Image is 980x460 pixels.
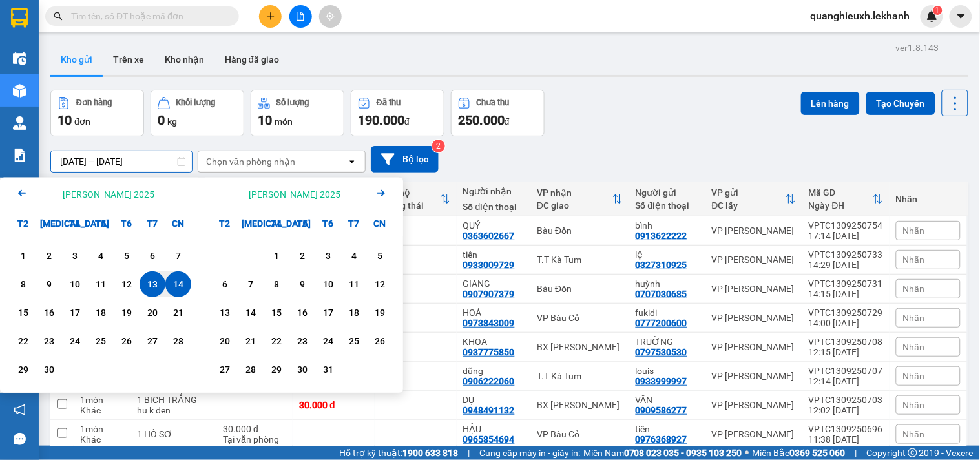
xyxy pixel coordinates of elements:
div: Choose Thứ Năm, tháng 09 18 2025. It's available. [88,300,114,326]
img: warehouse-icon [13,84,26,98]
div: T7 [341,211,367,236]
div: T5 [289,211,315,236]
div: VP Bàu Cỏ [537,313,623,323]
div: 0937775850 [463,347,515,357]
div: ver 1.8.143 [896,41,939,55]
div: 14 [169,277,187,292]
div: Choose Thứ Tư, tháng 09 10 2025. It's available. [62,271,88,297]
div: T.T Kà Tum [537,371,623,381]
div: 30 [40,362,58,377]
span: | [855,446,857,460]
span: plus [266,12,275,21]
div: 26 [118,333,136,349]
span: Miền Nam [583,446,742,460]
div: Đã thu [377,98,401,107]
div: 7 [242,277,260,292]
div: [MEDICAL_DATA] [238,211,264,236]
div: HOÁ [463,308,524,318]
div: Choose Thứ Bảy, tháng 09 27 2025. It's available. [140,328,165,354]
div: VPTC1309250696 [809,424,883,434]
button: Kho gửi [50,44,103,75]
div: VP Bàu Cỏ [537,429,623,439]
div: VP [PERSON_NAME] [712,400,796,410]
div: Choose Thứ Sáu, tháng 10 24 2025. It's available. [315,328,341,354]
div: 0777200600 [636,318,687,328]
div: 5 [371,248,389,264]
div: [MEDICAL_DATA] [36,211,62,236]
button: Next month. [373,185,389,203]
div: Choose Thứ Năm, tháng 09 11 2025. It's available. [88,271,114,297]
div: 21 [242,333,260,349]
div: Choose Thứ Hai, tháng 09 29 2025. It's available. [10,357,36,382]
div: Choose Thứ Sáu, tháng 09 12 2025. It's available. [114,271,140,297]
button: Chưa thu250.000đ [451,90,545,136]
div: Choose Thứ Ba, tháng 10 7 2025. It's available. [238,271,264,297]
div: Số điện thoại [636,200,699,211]
div: Choose Thứ Năm, tháng 10 23 2025. It's available. [289,328,315,354]
div: 0907907379 [463,289,515,299]
div: 22 [14,333,32,349]
div: 14 [242,305,260,320]
svg: open [347,156,357,167]
div: T2 [10,211,36,236]
div: T6 [315,211,341,236]
div: VPTC1309250729 [809,308,883,318]
div: Choose Thứ Sáu, tháng 09 19 2025. It's available. [114,300,140,326]
sup: 2 [432,140,445,152]
div: Choose Thứ Năm, tháng 09 25 2025. It's available. [88,328,114,354]
span: 10 [57,112,72,128]
div: Khác [80,434,124,444]
div: Tại văn phòng [223,434,286,444]
div: VP [PERSON_NAME] [712,429,796,439]
div: Người gửi [636,187,699,198]
div: Choose Thứ Sáu, tháng 09 26 2025. It's available. [114,328,140,354]
div: Khối lượng [176,98,216,107]
span: 0 [158,112,165,128]
span: Miền Bắc [753,446,846,460]
button: aim [319,5,342,28]
input: Select a date range. [51,151,192,172]
th: Toggle SortBy [530,182,629,216]
div: Choose Thứ Ba, tháng 09 2 2025. It's available. [36,243,62,269]
button: Số lượng10món [251,90,344,136]
th: Toggle SortBy [705,182,802,216]
th: Toggle SortBy [375,182,457,216]
div: Khác [80,405,124,415]
div: Choose Chủ Nhật, tháng 10 26 2025. It's available. [367,328,393,354]
div: Choose Thứ Năm, tháng 10 30 2025. It's available. [289,357,315,382]
div: Choose Thứ Sáu, tháng 10 17 2025. It's available. [315,300,341,326]
div: 30.000 đ [223,424,286,434]
div: Selected end date. Chủ Nhật, tháng 09 14 2025. It's available. [165,271,191,297]
div: lệ [636,249,699,260]
span: quanghieuxh.lekhanh [800,8,921,24]
div: QUÝ [463,220,524,231]
span: 10 [258,112,272,128]
div: HẬU [463,424,524,434]
div: 28 [169,333,187,349]
div: Nhãn [896,194,961,204]
div: VPTC1309250731 [809,278,883,289]
div: 12 [118,277,136,292]
div: Choose Chủ Nhật, tháng 09 28 2025. It's available. [165,328,191,354]
div: 24 [319,333,337,349]
div: Choose Thứ Sáu, tháng 10 3 2025. It's available. [315,243,341,269]
span: caret-down [955,10,967,22]
div: 1 [14,248,32,264]
div: CN [367,211,393,236]
div: Choose Thứ Hai, tháng 09 1 2025. It's available. [10,243,36,269]
span: 190.000 [358,112,404,128]
span: đơn [74,116,90,127]
div: 14:15 [DATE] [809,289,883,299]
img: logo-vxr [11,8,28,28]
div: Choose Chủ Nhật, tháng 10 12 2025. It's available. [367,271,393,297]
div: 18 [92,305,110,320]
div: VP [PERSON_NAME] [712,371,796,381]
img: warehouse-icon [13,52,26,65]
div: 16 [40,305,58,320]
button: Bộ lọc [371,146,439,172]
button: Trên xe [103,44,154,75]
div: Chọn văn phòng nhận [206,155,295,168]
div: 10 [319,277,337,292]
div: Choose Chủ Nhật, tháng 10 19 2025. It's available. [367,300,393,326]
span: 1 [935,6,940,15]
